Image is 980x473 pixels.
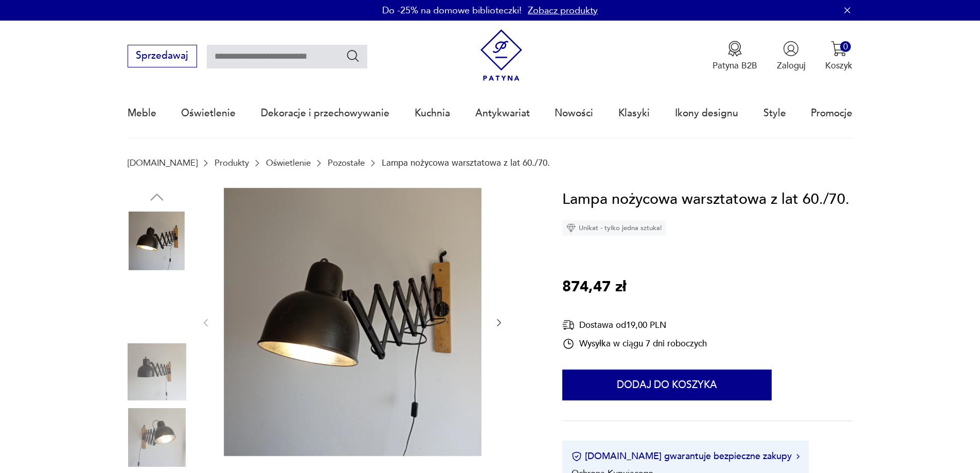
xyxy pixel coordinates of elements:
[562,338,707,350] div: Wysyłka w ciągu 7 dni roboczych
[783,41,799,57] img: Ikonka użytkownika
[328,158,365,168] a: Pozostałe
[555,90,593,137] a: Nowości
[415,90,450,137] a: Kuchnia
[346,48,361,63] button: Szukaj
[572,450,799,463] button: [DOMAIN_NAME] gwarantuje bezpieczne zakupy
[727,41,743,57] img: Ikona medalu
[382,158,550,168] p: Lampa nożycowa warsztatowa z lat 60./70.
[562,319,575,331] img: Ikona dostawy
[475,90,530,137] a: Antykwariat
[566,223,576,233] img: Ikona diamentu
[128,343,186,401] img: Zdjęcie produktu Lampa nożycowa warsztatowa z lat 60./70.
[128,158,198,168] a: [DOMAIN_NAME]
[562,319,707,331] div: Dostawa od 19,00 PLN
[266,158,311,168] a: Oświetlenie
[562,275,626,299] p: 874,47 zł
[128,277,186,336] img: Zdjęcie produktu Lampa nożycowa warsztatowa z lat 60./70.
[224,188,482,456] img: Zdjęcie produktu Lampa nożycowa warsztatowa z lat 60./70.
[382,4,522,17] p: Do -25% na domowe biblioteczki!
[475,29,527,81] img: Patyna - sklep z meblami i dekoracjami vintage
[181,90,236,137] a: Oświetlenie
[763,90,786,137] a: Style
[712,60,757,72] p: Patyna B2B
[811,90,852,137] a: Promocje
[128,90,156,137] a: Meble
[562,370,772,400] button: Dodaj do koszyka
[618,90,650,137] a: Klasyki
[825,41,852,72] button: 0Koszyk
[128,408,186,467] img: Zdjęcie produktu Lampa nożycowa warsztatowa z lat 60./70.
[261,90,389,137] a: Dekoracje i przechowywanie
[562,188,849,212] h1: Lampa nożycowa warsztatowa z lat 60./70.
[128,52,197,61] a: Sprzedawaj
[831,41,847,57] img: Ikona koszyka
[777,41,806,72] button: Zaloguj
[572,451,582,462] img: Ikona certyfikatu
[128,45,197,67] button: Sprzedawaj
[215,158,249,168] a: Produkty
[796,454,799,459] img: Ikona strzałki w prawo
[528,4,598,17] a: Zobacz produkty
[840,41,851,52] div: 0
[825,60,852,72] p: Koszyk
[777,60,806,72] p: Zaloguj
[712,41,757,72] button: Patyna B2B
[562,220,666,236] div: Unikat - tylko jedna sztuka!
[712,41,757,72] a: Ikona medaluPatyna B2B
[128,212,186,270] img: Zdjęcie produktu Lampa nożycowa warsztatowa z lat 60./70.
[675,90,738,137] a: Ikony designu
